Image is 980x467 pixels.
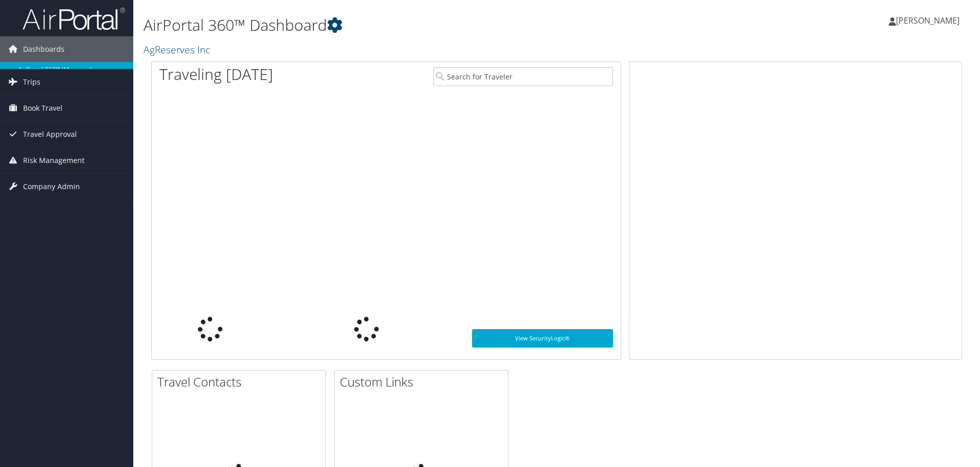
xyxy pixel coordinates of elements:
span: Book Travel [23,95,63,121]
h1: AirPortal 360™ Dashboard [144,14,695,36]
span: [PERSON_NAME] [896,15,959,26]
h2: Custom Links [340,373,508,391]
a: View SecurityLogic® [472,329,613,348]
span: Dashboards [23,36,65,62]
span: Trips [23,69,40,95]
a: [PERSON_NAME] [889,5,970,36]
span: Travel Approval [23,121,77,147]
h2: Travel Contacts [157,373,325,391]
h1: Traveling [DATE] [159,64,273,85]
a: AgReserves Inc [144,43,213,56]
img: airportal-logo.png [23,7,125,31]
span: Risk Management [23,148,85,173]
span: Company Admin [23,174,80,199]
input: Search for Traveler [433,67,613,86]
